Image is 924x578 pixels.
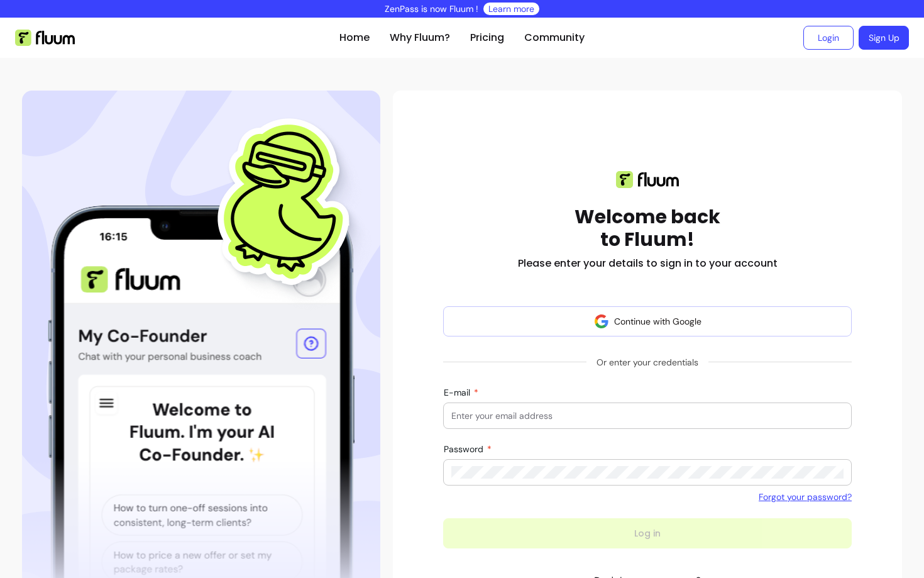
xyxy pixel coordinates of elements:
[616,171,679,188] img: Fluum logo
[451,409,844,422] input: E-mail
[444,387,473,398] span: E-mail
[586,351,708,374] span: Or enter your credentials
[390,30,450,45] a: Why Fluum?
[859,26,909,50] a: Sign Up
[339,30,370,45] a: Home
[803,26,854,50] a: Login
[594,314,609,329] img: avatar
[575,206,720,251] h1: Welcome back to Fluum!
[15,30,75,46] img: Fluum Logo
[518,256,778,271] h2: Please enter your details to sign in to your account
[443,306,852,336] button: Continue with Google
[488,3,534,15] a: Learn more
[444,443,486,455] span: Password
[385,3,478,15] p: ZenPass is now Fluum !
[470,30,504,45] a: Pricing
[524,30,585,45] a: Community
[759,491,852,503] a: Forgot your password?
[451,466,844,479] input: Password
